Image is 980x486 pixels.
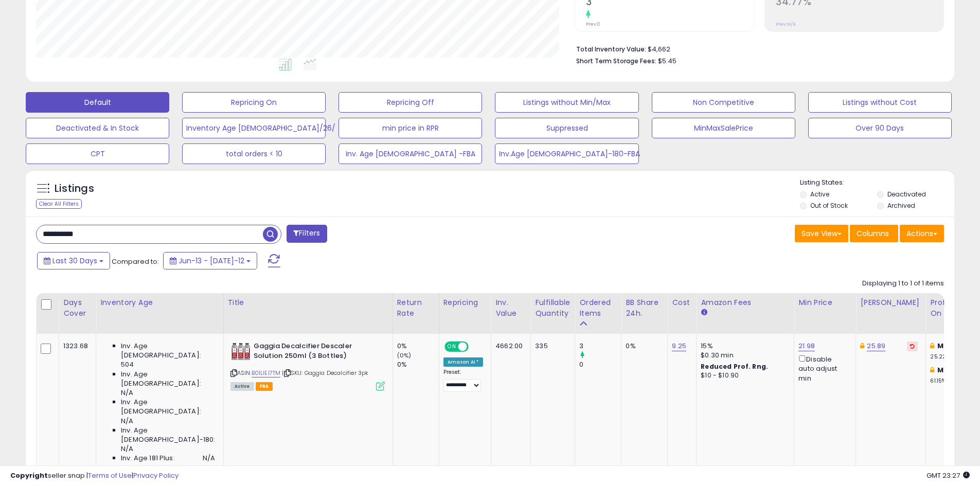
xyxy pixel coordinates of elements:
li: $4,662 [576,42,936,55]
button: Suppressed [495,118,638,138]
span: Last 30 Days [52,256,97,266]
small: Prev: N/A [776,21,796,27]
button: Columns [850,225,898,242]
b: Total Inventory Value: [576,45,646,53]
span: N/A [121,388,133,398]
small: (0%) [397,351,412,359]
div: 0% [397,360,439,369]
i: This overrides the store level min markup for this listing [930,343,934,349]
small: Prev: 0 [586,21,600,27]
button: Listings without Cost [808,92,952,113]
h5: Listings [55,182,94,196]
label: Active [810,190,829,199]
a: Privacy Policy [133,471,179,480]
span: Columns [857,228,889,239]
a: 9.25 [672,341,686,351]
span: Inv. Age [DEMOGRAPHIC_DATA]: [121,398,215,416]
div: $10 - $10.90 [701,371,786,380]
button: Default [26,92,169,113]
button: Over 90 Days [808,118,952,138]
button: min price in RPR [338,118,482,138]
div: Clear All Filters [36,199,82,209]
button: Non Competitive [652,92,795,113]
strong: Copyright [10,471,48,480]
button: Repricing On [182,92,326,113]
div: Min Price [798,297,851,308]
span: N/A [121,444,133,454]
div: ASIN: [230,341,385,389]
i: This overrides the store level max markup for this listing [930,367,934,373]
a: 25.89 [867,341,885,351]
span: Inv. Age 181 Plus: [121,454,175,463]
button: Deactivated & In Stock [26,118,169,138]
p: Listing States: [800,178,954,188]
b: Max: [937,365,955,375]
span: ON [446,343,458,351]
div: Fulfillable Quantity [535,297,571,319]
span: Compared to: [112,257,159,266]
a: Terms of Use [88,471,132,480]
b: Reduced Prof. Rng. [701,362,768,371]
span: OFF [467,343,483,351]
div: seller snap | | [10,471,179,481]
a: 21.98 [798,341,815,351]
label: Deactivated [887,190,926,199]
span: $5.45 [658,56,676,66]
button: Filters [287,225,327,243]
button: Inv. Age [DEMOGRAPHIC_DATA] -FBA [338,143,482,164]
span: All listings currently available for purchase on Amazon [230,382,254,391]
div: $0.30 min [701,351,786,360]
div: Title [228,297,388,308]
div: Cost [672,297,692,308]
div: 1323.68 [63,341,88,351]
div: Amazon Fees [701,297,790,308]
button: CPT [26,143,169,164]
div: Repricing [443,297,487,308]
button: Inv.Age [DEMOGRAPHIC_DATA]-180-FBA [495,143,638,164]
a: B01LIEI7TM [252,369,281,377]
div: Amazon AI * [443,357,484,367]
div: Disable auto adjust min [798,353,848,383]
b: Gaggia Decalcifier Descaler Solution 250ml (3 Bottles) [254,341,379,363]
span: N/A [121,417,133,426]
div: 4662.00 [495,341,523,351]
span: N/A [203,454,215,463]
small: Amazon Fees. [701,308,707,317]
button: Actions [900,225,944,242]
div: Ordered Items [579,297,617,319]
b: Min: [937,341,953,351]
button: Inventory Age [DEMOGRAPHIC_DATA]/26/ [182,118,326,138]
span: Inv. Age [DEMOGRAPHIC_DATA]-180: [121,426,215,444]
button: Repricing Off [338,92,482,113]
div: Inventory Age [100,297,219,308]
span: 504 [121,360,134,369]
div: 15% [701,341,786,351]
span: | SKU: Gaggia Decalcifier 3pk [282,369,368,377]
button: Last 30 Days [37,252,110,269]
div: Days Cover [63,297,92,319]
button: MinMaxSalePrice [652,118,795,138]
div: 3 [579,341,621,351]
div: Inv. value [495,297,526,319]
span: 2025-08-12 23:27 GMT [926,471,970,480]
button: total orders < 10 [182,143,326,164]
button: Jun-13 - [DATE]-12 [163,252,257,269]
div: [PERSON_NAME] [860,297,921,308]
div: Displaying 1 to 1 of 1 items [862,279,944,289]
button: Save View [795,225,848,242]
span: Inv. Age [DEMOGRAPHIC_DATA]: [121,341,215,360]
div: 335 [535,341,567,351]
div: 0% [397,341,439,351]
button: Listings without Min/Max [495,92,638,113]
div: Preset: [443,369,484,392]
b: Short Term Storage Fees: [576,57,656,65]
div: BB Share 24h. [626,297,663,319]
span: Jun-13 - [DATE]-12 [179,256,244,266]
div: Return Rate [397,297,435,319]
img: 515weBtHxzL._SL40_.jpg [230,341,251,362]
span: Inv. Age [DEMOGRAPHIC_DATA]: [121,370,215,388]
label: Archived [887,201,915,210]
div: 0% [626,341,660,351]
label: Out of Stock [810,201,848,210]
span: FBA [256,382,273,391]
